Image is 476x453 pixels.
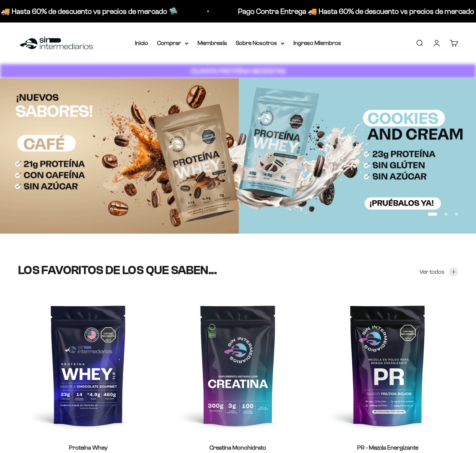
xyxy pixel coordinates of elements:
summary: Comprar [157,38,189,48]
a: Inicio [135,40,148,46]
a: Ingreso Miembros [293,40,341,46]
a: Proteína Whey [69,444,108,451]
a: Creatina Monohidrato [210,444,266,451]
split-lines: LOS FAVORITOS DE LOS QUE SABEN... [18,264,217,277]
a: Ver todos [419,267,458,277]
a: PR - Mezcla Energizante [357,444,418,451]
summary: Sobre Nosotros [236,38,284,48]
strong: CUANTA PROTEÍNA NECESITAS [191,67,286,75]
a: Membresía [198,40,227,46]
span: Ver todos [419,267,445,277]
